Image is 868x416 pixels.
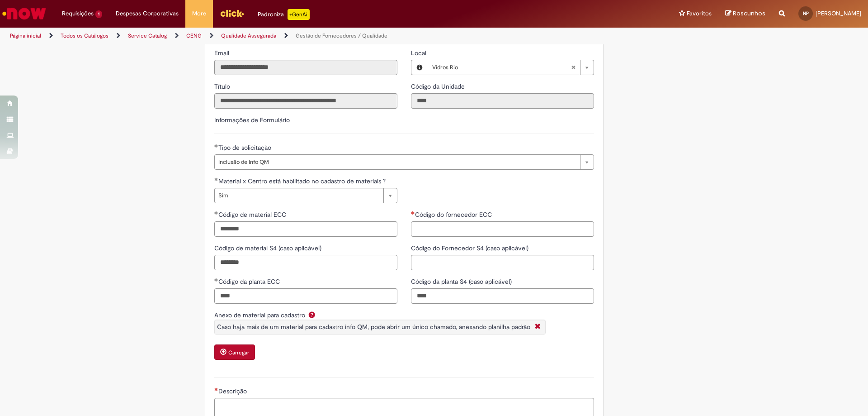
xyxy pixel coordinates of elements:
[218,188,379,203] span: Sim
[214,144,218,148] span: Obrigatório Preenchido
[214,221,397,237] input: Código de material ECC
[258,9,310,20] div: Padroniza
[128,32,167,39] a: Service Catalog
[411,255,594,270] input: Código do Fornecedor S4 (caso aplicável)
[62,9,94,18] span: Requisições
[218,177,387,185] span: Material x Centro está habilitado no cadastro de materiais ?
[217,323,530,331] span: Caso haja mais de um material para cadastro info QM, pode abrir um único chamado, anexando planil...
[411,60,428,75] button: Local, Visualizar este registro Vidros Rio
[214,311,307,319] span: Anexo de material para cadastro
[733,9,765,18] span: Rascunhos
[816,10,861,17] span: [PERSON_NAME]
[687,9,712,18] span: Favoritos
[214,244,323,252] span: Código de material S4 (caso aplicável)
[411,93,594,109] input: Código da Unidade
[307,311,317,318] span: Ajuda para Anexo de material para cadastro
[411,277,514,286] span: Código da planta S4 (caso aplicável)
[218,210,288,219] span: Código de material ECC
[116,9,179,18] span: Despesas Corporativas
[214,48,231,57] label: Somente leitura - Email
[214,288,397,304] input: Código da planta ECC
[214,255,397,270] input: Código de material S4 (caso aplicável)
[533,322,543,332] i: Fechar Aviso Por question_anexo_de_material_para_cadastro
[432,60,571,75] span: Vidros Rio
[725,10,765,18] a: Rascunhos
[218,277,282,286] span: Código da planta ECC
[214,211,218,215] span: Obrigatório Preenchido
[214,82,232,91] label: Somente leitura - Título
[214,177,218,181] span: Obrigatório Preenchido
[214,116,290,124] label: Informações de Formulário
[61,32,108,39] a: Todos os Catálogos
[214,344,255,360] button: Carregar anexo de Anexo de material para cadastro
[95,10,102,18] span: 1
[411,211,415,215] span: Necessários
[296,32,387,39] a: Gestão de Fornecedores / Qualidade
[415,210,494,219] span: Código do fornecedor ECC
[803,10,809,16] span: NP
[7,28,572,44] ul: Trilhas de página
[214,82,232,91] span: Somente leitura - Título
[411,244,530,252] span: Código do Fornecedor S4 (caso aplicável)
[411,82,467,91] span: Somente leitura - Código da Unidade
[218,387,249,395] span: Descrição
[411,82,467,91] label: Somente leitura - Código da Unidade
[228,349,249,356] small: Carregar
[221,32,276,39] a: Qualidade Assegurada
[214,387,218,391] span: Necessários
[1,5,47,23] img: ServiceNow
[411,221,594,237] input: Código do fornecedor ECC
[566,60,580,75] abbr: Limpar campo Local
[214,60,397,75] input: Email
[411,288,594,304] input: Código da planta S4 (caso aplicável)
[10,32,41,39] a: Página inicial
[218,143,273,152] span: Tipo de solicitação
[411,49,428,57] span: Local
[218,155,576,169] span: Inclusão de Info QM
[428,60,594,75] a: Vidros RioLimpar campo Local
[214,49,231,57] span: Somente leitura - Email
[186,32,202,39] a: CENG
[288,9,310,20] p: +GenAi
[214,93,397,109] input: Título
[214,278,218,282] span: Obrigatório Preenchido
[192,9,206,18] span: More
[220,6,244,20] img: click_logo_yellow_360x200.png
